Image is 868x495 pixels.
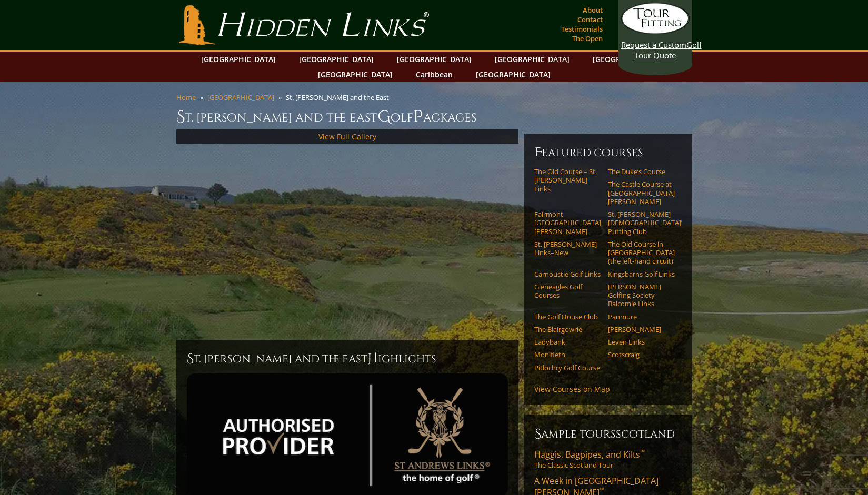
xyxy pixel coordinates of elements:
a: The Golf House Club [534,312,601,321]
span: H [367,350,378,367]
sup: ™ [600,486,604,494]
a: Request a CustomGolf Tour Quote [621,3,690,60]
a: [GEOGRAPHIC_DATA] [587,52,673,67]
a: View Full Gallery [318,132,376,142]
span: Request a Custom [621,39,686,50]
h2: St. [PERSON_NAME] and the East ighlights [187,350,508,367]
a: Caribbean [411,67,458,82]
a: The Castle Course at [GEOGRAPHIC_DATA][PERSON_NAME] [608,180,675,206]
a: View Courses on Map [534,384,610,394]
a: Monifieth [534,350,601,359]
a: [PERSON_NAME] Golfing Society Balcomie Links [608,282,675,308]
a: Home [176,93,196,102]
a: The Blairgowrie [534,325,601,334]
li: St. [PERSON_NAME] and the East [286,93,393,102]
a: The Old Course in [GEOGRAPHIC_DATA] (the left-hand circuit) [608,240,675,266]
span: Haggis, Bagpipes, and Kilts [534,449,645,460]
a: Pitlochry Golf Course [534,363,601,372]
a: Ladybank [534,338,601,346]
a: Haggis, Bagpipes, and Kilts™The Classic Scotland Tour [534,449,682,470]
a: [GEOGRAPHIC_DATA] [207,93,274,102]
a: The Open [570,31,605,46]
a: Leven Links [608,338,675,346]
a: Gleneagles Golf Courses [534,282,601,300]
a: Kingsbarns Golf Links [608,270,675,278]
a: Fairmont [GEOGRAPHIC_DATA][PERSON_NAME] [534,210,601,236]
h1: St. [PERSON_NAME] and the East olf ackages [176,106,692,127]
sup: ™ [640,448,645,457]
h6: Sample ToursScotland [534,426,682,442]
a: [PERSON_NAME] [608,325,675,334]
h6: Featured Courses [534,144,682,161]
a: [GEOGRAPHIC_DATA] [392,52,477,67]
a: [GEOGRAPHIC_DATA] [313,67,398,82]
a: Contact [575,12,605,27]
a: [GEOGRAPHIC_DATA] [471,67,556,82]
a: St. [PERSON_NAME] Links–New [534,240,601,257]
a: Panmure [608,312,675,321]
a: [GEOGRAPHIC_DATA] [294,52,379,67]
a: About [580,3,605,17]
span: P [413,106,423,127]
a: [GEOGRAPHIC_DATA] [490,52,575,67]
a: Carnoustie Golf Links [534,270,601,278]
a: St. [PERSON_NAME] [DEMOGRAPHIC_DATA]’ Putting Club [608,210,675,236]
a: The Old Course – St. [PERSON_NAME] Links [534,167,601,193]
a: The Duke’s Course [608,167,675,176]
a: Testimonials [558,22,605,36]
span: G [377,106,391,127]
a: Scotscraig [608,350,675,359]
a: [GEOGRAPHIC_DATA] [196,52,281,67]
